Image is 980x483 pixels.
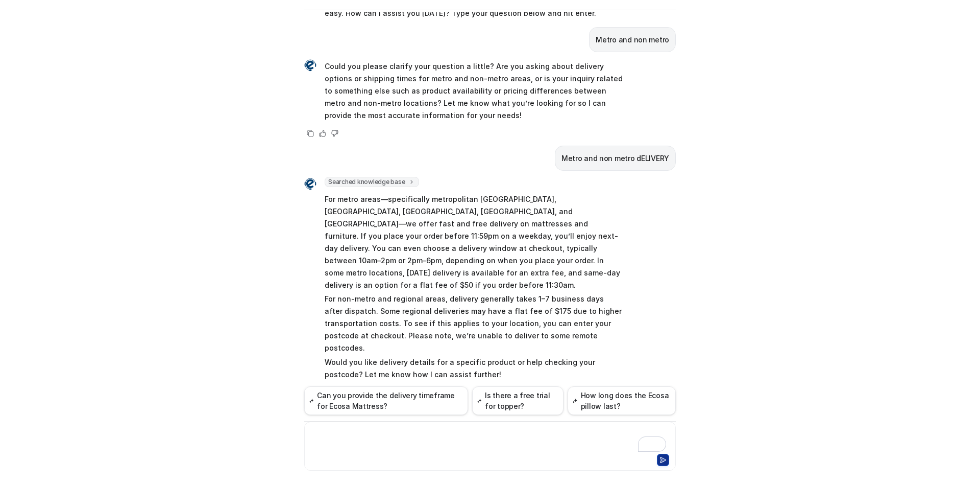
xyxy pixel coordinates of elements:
[325,293,623,354] p: For non-metro and regional areas, delivery generally takes 1–7 business days after dispatch. Some...
[304,178,316,190] img: Widget
[304,59,316,72] img: Widget
[325,193,623,291] p: For metro areas—specifically metropolitan [GEOGRAPHIC_DATA], [GEOGRAPHIC_DATA], [GEOGRAPHIC_DATA]...
[325,177,419,187] span: Searched knowledge base
[325,356,623,381] p: Would you like delivery details for a specific product or help checking your postcode? Let me kno...
[304,386,468,415] button: Can you provide the delivery timeframe for Ecosa Mattress?
[472,386,563,415] button: Is there a free trial for topper?
[325,60,623,122] p: Could you please clarify your question a little? Are you asking about delivery options or shippin...
[596,34,669,46] p: Metro and non metro
[561,152,669,165] p: Metro and non metro dELIVERY
[568,386,676,415] button: How long does the Ecosa pillow last?
[307,428,673,452] div: To enrich screen reader interactions, please activate Accessibility in Grammarly extension settings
